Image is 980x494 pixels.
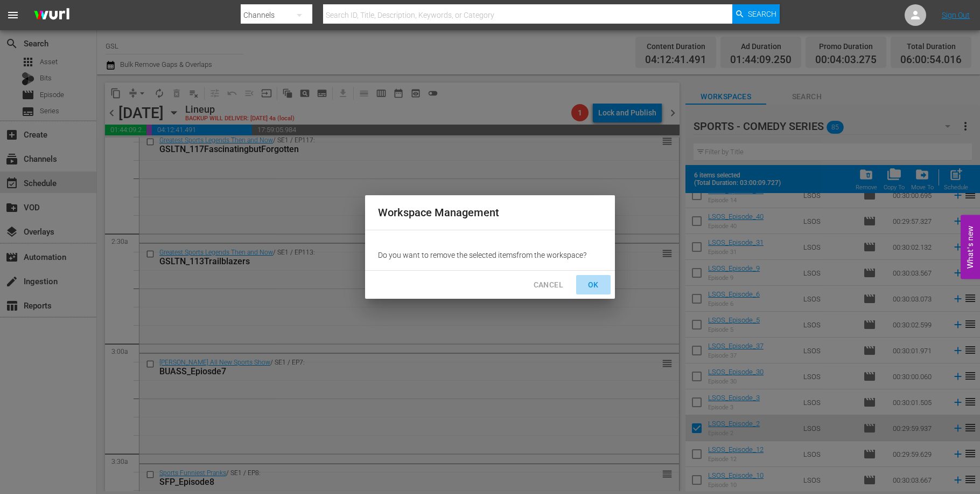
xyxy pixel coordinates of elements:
span: Search [748,4,776,24]
span: CANCEL [534,278,563,292]
button: OK [576,275,611,295]
a: Sign Out [942,11,970,19]
button: Open Feedback Widget [961,215,980,279]
span: OK [585,278,602,292]
h2: Workspace Management [378,204,602,221]
span: menu [6,9,19,22]
img: ans4CAIJ8jUAAAAAAAAAAAAAAAAAAAAAAAAgQb4GAAAAAAAAAAAAAAAAAAAAAAAAJMjXAAAAAAAAAAAAAAAAAAAAAAAAgAT5G... [26,3,78,28]
p: Do you want to remove the selected item s from the workspace? [378,250,602,260]
button: CANCEL [525,275,572,295]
